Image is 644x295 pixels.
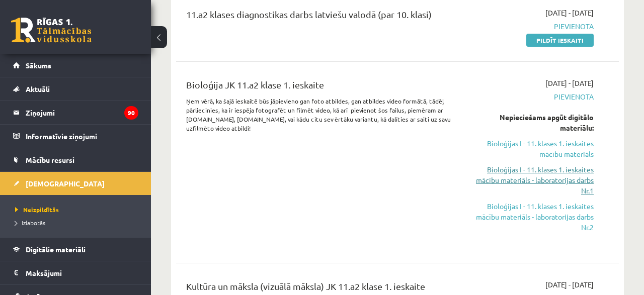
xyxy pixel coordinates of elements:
[26,125,138,148] legend: Informatīvie ziņojumi
[186,96,453,133] p: Ņem vērā, ka šajā ieskaitē būs jāpievieno gan foto atbildes, gan atbildes video formātā, tādēļ pā...
[13,238,138,261] a: Digitālie materiāli
[468,112,594,133] div: Nepieciešams apgūt digitālo materiālu:
[13,77,138,101] a: Aktuāli
[186,78,453,96] div: Bioloģija JK 11.a2 klase 1. ieskaite
[545,8,594,18] span: [DATE] - [DATE]
[13,101,138,124] a: Ziņojumi90
[26,245,86,254] span: Digitālie materiāli
[26,155,74,164] span: Mācību resursi
[124,106,138,120] i: 90
[26,101,138,124] legend: Ziņojumi
[15,205,141,214] a: Neizpildītās
[468,164,594,196] a: Bioloģijas I - 11. klases 1. ieskaites mācību materiāls - laboratorijas darbs Nr.1
[13,148,138,171] a: Mācību resursi
[468,138,594,159] a: Bioloģijas I - 11. klases 1. ieskaites mācību materiāls
[13,125,138,148] a: Informatīvie ziņojumi
[11,18,92,43] a: Rīgas 1. Tālmācības vidusskola
[468,201,594,233] a: Bioloģijas I - 11. klases 1. ieskaites mācību materiāls - laboratorijas darbs Nr.2
[13,54,138,77] a: Sākums
[468,91,594,102] span: Pievienota
[545,279,594,290] span: [DATE] - [DATE]
[26,61,51,70] span: Sākums
[468,21,594,32] span: Pievienota
[15,218,141,227] a: Izlabotās
[545,78,594,88] span: [DATE] - [DATE]
[526,34,594,47] a: Pildīt ieskaiti
[15,206,59,214] span: Neizpildītās
[26,179,105,188] span: [DEMOGRAPHIC_DATA]
[186,8,453,26] div: 11.a2 klases diagnostikas darbs latviešu valodā (par 10. klasi)
[26,261,138,284] legend: Maksājumi
[26,84,50,93] span: Aktuāli
[13,261,138,284] a: Maksājumi
[13,172,138,195] a: [DEMOGRAPHIC_DATA]
[15,219,45,227] span: Izlabotās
